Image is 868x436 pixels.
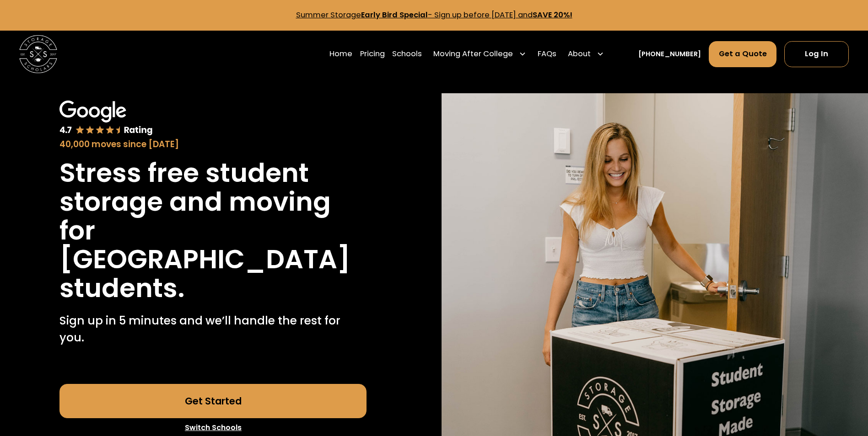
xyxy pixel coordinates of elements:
img: Storage Scholars main logo [19,35,57,73]
a: Schools [392,41,422,67]
a: Log In [784,41,849,67]
h1: [GEOGRAPHIC_DATA] [59,245,350,274]
div: Moving After College [430,41,530,67]
div: About [568,48,591,60]
strong: SAVE 20%! [533,10,572,20]
p: Sign up in 5 minutes and we’ll handle the rest for you. [59,312,367,346]
a: Home [329,41,352,67]
div: Moving After College [433,48,513,60]
div: About [564,41,608,67]
a: Get Started [59,384,367,418]
img: Google 4.7 star rating [59,101,153,136]
a: [PHONE_NUMBER] [638,49,701,59]
a: FAQs [538,41,556,67]
a: Pricing [360,41,385,67]
h1: Stress free student storage and moving for [59,159,367,245]
a: Summer StorageEarly Bird Special- Sign up before [DATE] andSAVE 20%! [296,10,572,20]
strong: Early Bird Special [361,10,428,20]
a: Get a Quote [709,41,777,67]
h1: students. [59,274,185,303]
div: 40,000 moves since [DATE] [59,138,367,151]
